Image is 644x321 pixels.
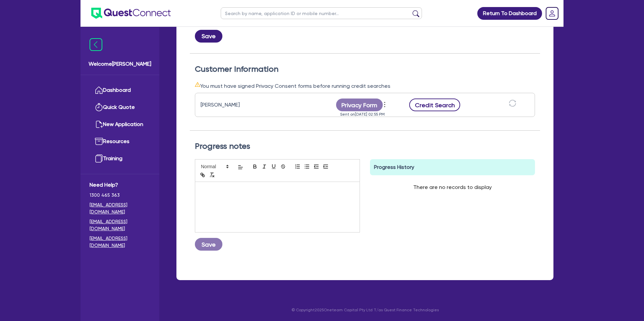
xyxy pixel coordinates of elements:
p: © Copyright 2025 Oneteam Capital Pty Ltd T/as Quest Finance Technologies [172,307,558,313]
a: [EMAIL_ADDRESS][DOMAIN_NAME] [90,218,150,232]
button: Dropdown toggle [383,99,388,111]
img: training [95,154,103,163]
button: Credit Search [409,99,460,111]
a: New Application [90,116,150,133]
img: quest-connect-logo-blue [91,8,171,19]
a: Quick Quote [90,99,150,116]
div: [PERSON_NAME] [201,101,284,109]
img: resources [95,137,103,145]
span: 1300 465 363 [90,192,150,199]
a: [EMAIL_ADDRESS][DOMAIN_NAME] [90,201,150,215]
h2: Customer Information [195,64,535,74]
span: Welcome [PERSON_NAME] [89,60,151,68]
a: Return To Dashboard [477,7,542,20]
div: There are no records to display [405,175,500,199]
a: Dashboard [90,82,150,99]
span: Need Help? [90,181,150,189]
img: new-application [95,120,103,128]
button: sync [507,99,518,111]
button: Save [195,238,222,251]
button: Privacy Form [336,99,383,111]
span: warning [195,82,200,87]
a: [EMAIL_ADDRESS][DOMAIN_NAME] [90,235,150,249]
span: more [381,100,388,110]
div: You must have signed Privacy Consent forms before running credit searches [195,82,535,90]
input: Search by name, application ID or mobile number... [221,7,422,19]
img: quick-quote [95,103,103,111]
button: Save [195,30,222,43]
a: Resources [90,133,150,150]
a: Dropdown toggle [543,5,561,22]
h2: Progress notes [195,141,535,151]
a: Training [90,150,150,167]
img: icon-menu-close [90,38,102,51]
div: Progress History [370,159,535,175]
span: sync [509,100,516,107]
